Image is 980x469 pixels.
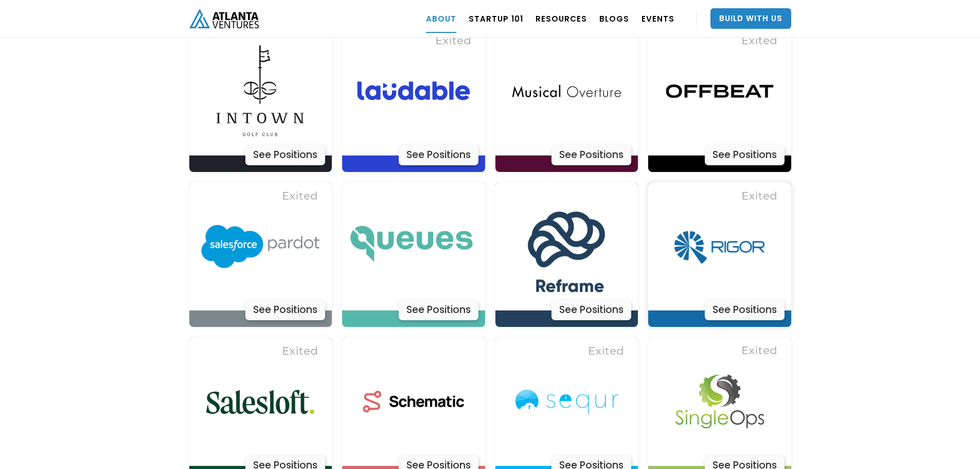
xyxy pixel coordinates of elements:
a: EVENTS [642,4,674,33]
a: Actively LearnSee Positions [648,182,791,327]
img: Actively Learn [349,27,478,155]
div: See Positions [551,145,631,165]
a: Actively LearnSee Positions [342,182,485,327]
img: Actively Learn [655,337,784,466]
a: Actively LearnSee Positions [189,182,332,327]
div: See Positions [399,145,478,165]
img: Actively Learn [196,182,325,311]
div: See Positions [551,300,631,320]
a: Actively LearnSee Positions [648,27,791,172]
div: See Positions [705,145,785,165]
div: See Positions [245,145,325,165]
div: See Positions [399,300,478,320]
a: Actively LearnSee Positions [495,182,638,327]
div: See Positions [705,300,785,320]
img: Actively Learn [349,337,478,466]
a: BLOGS [599,4,629,33]
img: Actively Learn [502,27,631,155]
div: See Positions [245,300,325,320]
img: Actively Learn [502,182,631,311]
a: ABOUT [426,4,456,33]
img: Actively Learn [502,337,631,466]
img: Actively Learn [349,182,478,311]
a: Actively LearnSee Positions [342,27,485,172]
a: Actively LearnSee Positions [189,27,332,172]
a: RESOURCES [536,4,587,33]
a: Actively LearnSee Positions [495,27,638,172]
img: Actively Learn [196,337,325,466]
a: Startup 101 [469,4,523,33]
img: Actively Learn [655,27,784,155]
img: Actively Learn [196,27,325,155]
img: Actively Learn [655,182,784,311]
a: Build With Us [710,8,791,29]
